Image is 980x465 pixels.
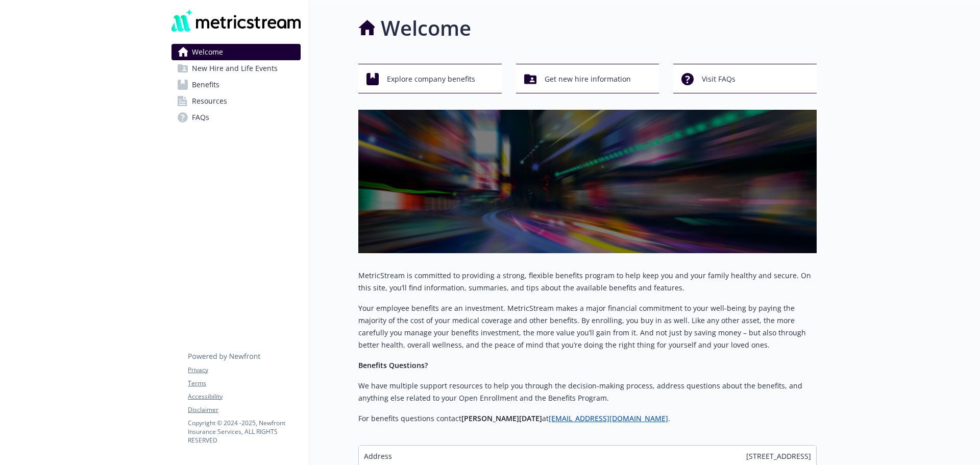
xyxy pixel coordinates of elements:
[171,60,301,77] a: New Hire and Life Events
[358,360,428,370] strong: Benefits Questions?
[192,44,223,60] span: Welcome
[192,109,209,126] span: FAQs
[461,413,542,423] strong: [PERSON_NAME][DATE]
[516,64,659,93] button: Get new hire information
[702,69,736,89] span: Visit FAQs
[358,110,817,253] img: overview page banner
[364,451,392,461] span: Address
[381,13,471,43] h1: Welcome
[171,109,301,126] a: FAQs
[188,365,300,375] a: Privacy
[188,379,300,388] a: Terms
[746,451,811,461] span: [STREET_ADDRESS]
[192,77,219,93] span: Benefits
[358,302,817,351] p: Your employee benefits are an investment. MetricStream makes a major financial commitment to your...
[549,413,668,423] a: [EMAIL_ADDRESS][DOMAIN_NAME]
[188,405,300,414] a: Disclaimer
[358,412,817,425] p: For benefits questions contact at .
[387,69,475,89] span: Explore company benefits
[171,93,301,109] a: Resources
[171,44,301,60] a: Welcome
[358,380,817,404] p: We have multiple support resources to help you through the decision-making process, address quest...
[673,64,817,93] button: Visit FAQs
[192,93,227,109] span: Resources
[188,392,300,401] a: Accessibility
[545,69,631,89] span: Get new hire information
[358,64,502,93] button: Explore company benefits
[358,270,817,294] p: MetricStream is committed to providing a strong, flexible benefits program to help keep you and y...
[192,60,278,77] span: New Hire and Life Events
[171,77,301,93] a: Benefits
[188,419,300,445] p: Copyright © 2024 - 2025 , Newfront Insurance Services, ALL RIGHTS RESERVED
